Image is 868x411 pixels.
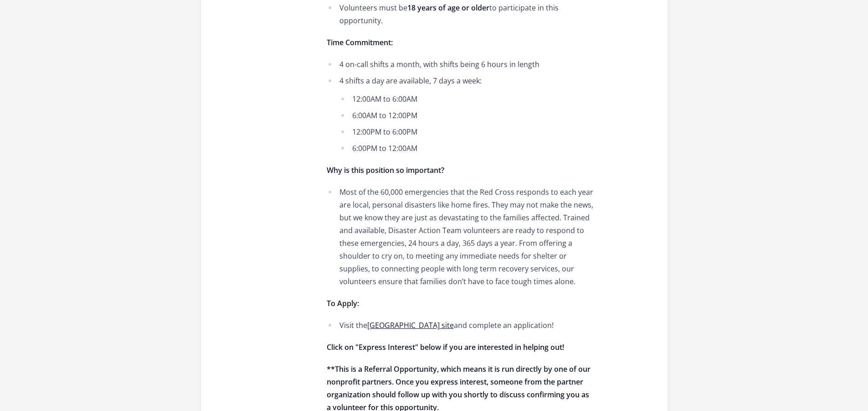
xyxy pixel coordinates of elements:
strong: Click on "Express Interest" below if you are interested in helping out! [327,342,564,352]
strong: Time Commitment: [327,37,393,47]
li: 4 on-call shifts a month, with shifts being 6 hours in length [327,58,593,71]
li: 12:00PM to 6:00PM [339,125,593,138]
a: [GEOGRAPHIC_DATA] site [367,320,454,330]
li: Visit the and complete an application! [327,319,593,332]
li: 4 shifts a day are available, 7 days a week: [327,74,593,155]
li: Volunteers must be to participate in this opportunity. [327,1,593,27]
li: Most of the 60,000 emergencies that the Red Cross responds to each year are local, personal disas... [327,186,593,288]
strong: 18 years of age or older [407,3,489,13]
strong: To Apply: [327,298,359,308]
li: 6:00PM to 12:00AM [339,142,593,155]
li: 12:00AM to 6:00AM [339,93,593,105]
strong: Why is this position so important? [327,165,444,175]
li: 6:00AM to 12:00PM [339,109,593,122]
